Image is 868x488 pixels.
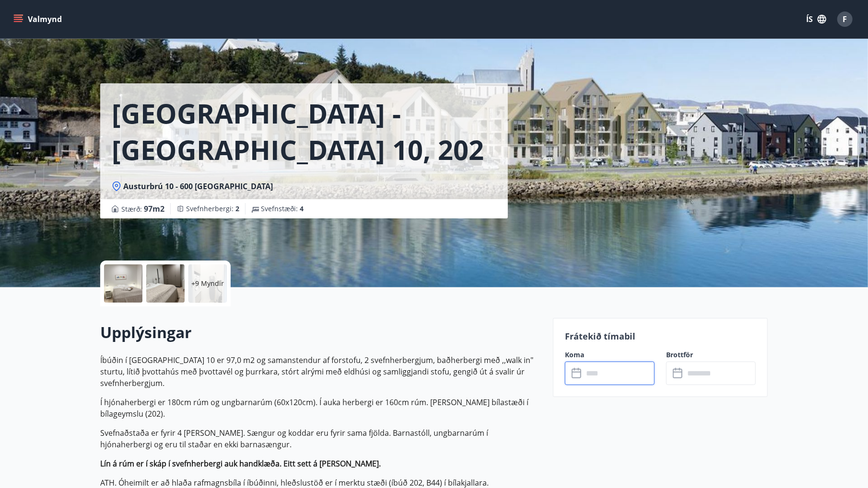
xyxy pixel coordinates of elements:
p: +9 Myndir [191,279,224,288]
span: 4 [300,204,304,213]
span: F [843,14,847,24]
span: Austurbrú 10 - 600 [GEOGRAPHIC_DATA] [123,181,273,192]
strong: Lín á rúm er í skáp í svefnherbergi auk handklæða. Eitt sett á [PERSON_NAME]. [100,458,381,469]
button: F [833,8,856,31]
label: Koma [565,350,655,360]
h2: Upplýsingar [100,322,541,343]
label: Brottför [666,350,756,360]
p: Íbúðin í [GEOGRAPHIC_DATA] 10 er 97,0 m2 og samanstendur af forstofu, 2 svefnherbergjum, baðherbe... [100,354,541,389]
p: Frátekið tímabil [565,330,756,342]
span: Stærð : [121,203,164,215]
p: Í hjónaherbergi er 180cm rúm og ungbarnarúm (60x120cm). Í auka herbergi er 160cm rúm. [PERSON_NAM... [100,397,541,420]
button: ÍS [801,11,832,28]
button: matseðill [12,11,66,28]
span: 2 [235,204,239,213]
span: Svefnherbergi : [186,204,239,214]
span: 97 m2 [144,204,164,214]
span: Svefnstæði : [261,204,304,214]
p: Svefnaðstaða er fyrir 4 [PERSON_NAME]. Sængur og koddar eru fyrir sama fjölda. Barnastóll, ungbar... [100,427,541,450]
font: ÍS [806,14,813,24]
h1: [GEOGRAPHIC_DATA] - [GEOGRAPHIC_DATA] 10, 202 [112,95,496,168]
font: Valmynd [28,14,62,24]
